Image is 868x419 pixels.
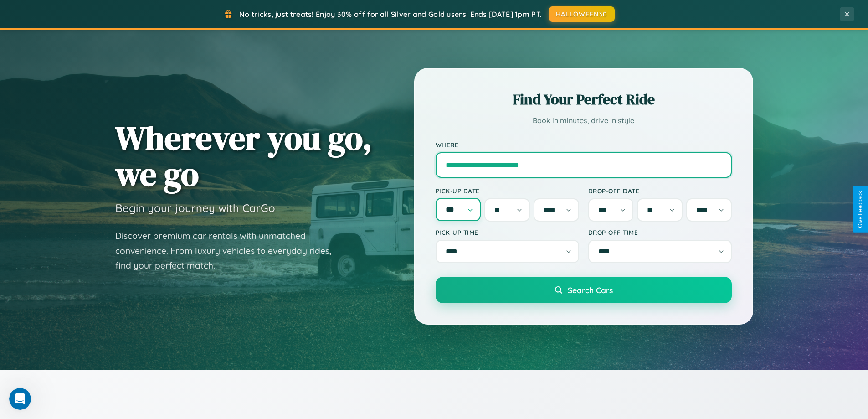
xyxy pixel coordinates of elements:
[436,114,732,127] p: Book in minutes, drive in style
[436,277,732,303] button: Search Cars
[436,89,732,109] h2: Find Your Perfect Ride
[568,285,613,295] span: Search Cars
[239,10,542,19] span: No tricks, just treats! Enjoy 30% off for all Silver and Gold users! Ends [DATE] 1pm PT.
[436,141,732,149] label: Where
[436,228,579,236] label: Pick-up Time
[115,201,275,215] h3: Begin your journey with CarGo
[436,187,579,195] label: Pick-up Date
[588,228,732,236] label: Drop-off Time
[115,228,343,273] p: Discover premium car rentals with unmatched convenience. From luxury vehicles to everyday rides, ...
[857,191,863,228] div: Give Feedback
[115,120,372,192] h1: Wherever you go, we go
[588,187,732,195] label: Drop-off Date
[549,6,615,22] button: HALLOWEEN30
[9,388,31,410] iframe: Intercom live chat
